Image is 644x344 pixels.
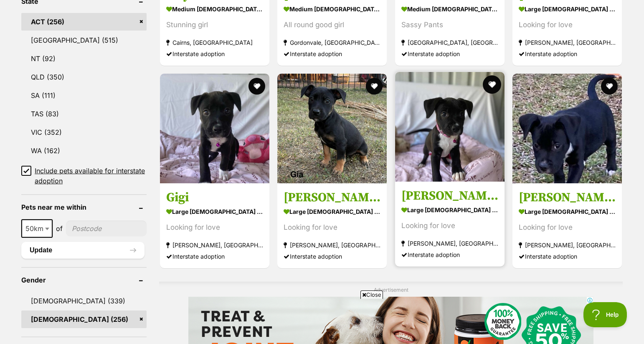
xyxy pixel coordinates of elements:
img: Gigi - American Staffordshire Terrier Dog [160,74,269,183]
div: Stunning girl [166,19,263,31]
img: consumer-privacy-logo.png [1,1,8,8]
a: [PERSON_NAME] large [DEMOGRAPHIC_DATA] Dog Looking for love [PERSON_NAME], [GEOGRAPHIC_DATA] Inte... [277,183,387,268]
div: Looking for love [166,222,263,233]
img: iconc.png [117,0,124,7]
span: Close [360,290,383,299]
strong: [GEOGRAPHIC_DATA], [GEOGRAPHIC_DATA] [401,37,498,48]
strong: medium [DEMOGRAPHIC_DATA] Dog [166,3,263,15]
img: Gia - American Staffordshire Terrier Dog [277,74,387,183]
div: Interstate adoption [166,48,263,59]
a: TAS (83) [21,105,147,123]
a: NT (92) [21,50,147,67]
strong: [PERSON_NAME], [GEOGRAPHIC_DATA] [519,239,616,251]
span: Include pets available for interstate adoption [35,166,147,186]
button: favourite [248,78,265,95]
a: [PERSON_NAME] large [DEMOGRAPHIC_DATA] Dog Looking for love [PERSON_NAME], [GEOGRAPHIC_DATA] Inte... [395,182,505,267]
a: [GEOGRAPHIC_DATA] (515) [21,31,147,49]
a: [DEMOGRAPHIC_DATA] (256) [21,311,147,328]
img: consumer-privacy-logo.png [118,1,124,8]
img: Gina - American Staffordshire Terrier Dog [395,72,505,182]
header: Gender [21,276,147,284]
button: favourite [601,78,618,95]
button: favourite [483,75,501,94]
div: Looking for love [519,19,616,31]
strong: large [DEMOGRAPHIC_DATA] Dog [519,3,616,15]
span: 50km [22,223,52,234]
strong: large [DEMOGRAPHIC_DATA] Dog [284,205,380,218]
h3: [PERSON_NAME] [284,190,380,205]
div: Interstate adoption [284,251,380,262]
strong: Gordonvale, [GEOGRAPHIC_DATA] [284,37,380,48]
a: SA (111) [21,87,147,104]
div: Looking for love [284,222,380,233]
strong: [PERSON_NAME], [GEOGRAPHIC_DATA] [166,239,263,251]
iframe: Help Scout Beacon - Open [583,302,627,327]
div: Interstate adoption [284,48,380,59]
a: Gigi large [DEMOGRAPHIC_DATA] Dog Looking for love [PERSON_NAME], [GEOGRAPHIC_DATA] Interstate ad... [160,183,269,268]
strong: [PERSON_NAME], [GEOGRAPHIC_DATA] [401,238,498,249]
img: Gracie - American Staffordshire Terrier Dog [512,74,622,183]
a: Privacy Notification [117,1,125,8]
a: VIC (352) [21,123,147,141]
div: Interstate adoption [166,251,263,262]
span: 50km [21,219,53,238]
input: postcode [66,221,147,236]
iframe: Advertisement [170,302,474,340]
strong: large [DEMOGRAPHIC_DATA] Dog [166,205,263,218]
strong: [PERSON_NAME], [GEOGRAPHIC_DATA] [284,239,380,251]
div: Interstate adoption [401,48,498,59]
a: [DEMOGRAPHIC_DATA] (339) [21,292,147,310]
strong: large [DEMOGRAPHIC_DATA] Dog [519,205,616,218]
div: Looking for love [401,220,498,231]
strong: medium [DEMOGRAPHIC_DATA] Dog [401,3,498,15]
a: QLD (350) [21,68,147,86]
div: Interstate adoption [519,251,616,262]
h3: [PERSON_NAME] [401,188,498,204]
a: [PERSON_NAME] large [DEMOGRAPHIC_DATA] Dog Looking for love [PERSON_NAME], [GEOGRAPHIC_DATA] Inte... [512,183,622,268]
a: ACT (256) [21,13,147,31]
a: WA (162) [21,142,147,159]
div: Interstate adoption [401,249,498,260]
div: Interstate adoption [519,48,616,59]
div: All round good girl [284,19,380,31]
h3: [PERSON_NAME] [519,190,616,205]
strong: medium [DEMOGRAPHIC_DATA] Dog [284,3,380,15]
button: Update [21,242,145,259]
strong: [PERSON_NAME], [GEOGRAPHIC_DATA] [519,37,616,48]
button: favourite [366,78,383,95]
strong: Cairns, [GEOGRAPHIC_DATA] [166,37,263,48]
span: of [56,223,63,234]
div: Looking for love [519,222,616,233]
strong: large [DEMOGRAPHIC_DATA] Dog [401,204,498,216]
h3: Gigi [166,190,263,205]
a: Include pets available for interstate adoption [21,166,147,186]
header: Pets near me within [21,203,147,211]
div: Sassy Pants [401,19,498,31]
